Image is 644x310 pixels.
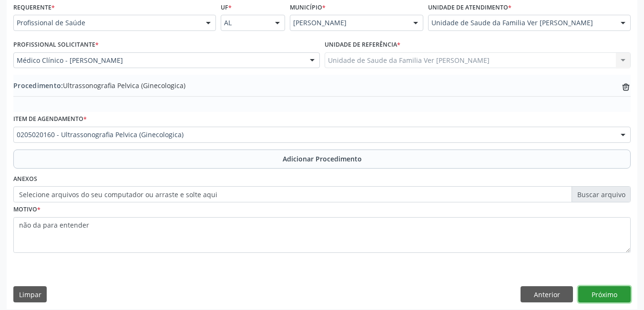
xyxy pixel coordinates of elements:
label: Motivo [13,202,41,217]
span: Unidade de Saude da Familia Ver [PERSON_NAME] [431,18,611,28]
span: Adicionar Procedimento [283,154,362,164]
label: Profissional Solicitante [13,38,99,52]
span: AL [224,18,266,28]
button: Próximo [578,286,631,302]
button: Anterior [521,286,573,302]
span: Ultrassonografia Pelvica (Ginecologica) [13,80,185,90]
label: Item de agendamento [13,112,87,127]
span: 0205020160 - Ultrassonografia Pelvica (Ginecologica) [17,130,611,140]
button: Adicionar Procedimento [13,150,631,169]
label: Unidade de referência [325,38,400,52]
button: Limpar [13,286,47,302]
span: [PERSON_NAME] [293,18,404,28]
span: Profissional de Saúde [17,18,196,28]
label: Anexos [13,172,37,187]
span: Procedimento: [13,81,63,90]
span: Médico Clínico - [PERSON_NAME] [17,56,300,65]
